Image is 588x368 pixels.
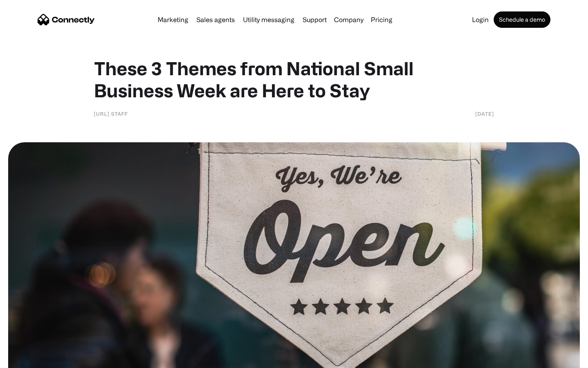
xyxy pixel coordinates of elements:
[475,110,494,118] div: [DATE]
[240,16,298,23] a: Utility messaging
[494,11,550,28] a: Schedule a demo
[367,16,396,23] a: Pricing
[94,57,494,101] h1: These 3 Themes from National Small Business Week are Here to Stay
[16,354,49,365] ul: Language list
[299,16,330,23] a: Support
[8,354,49,365] aside: Language selected: English
[94,110,128,118] div: [URL] Staff
[193,16,238,23] a: Sales agents
[334,14,363,25] div: Company
[469,16,492,23] a: Login
[332,14,366,25] div: Company
[38,13,95,26] a: home
[154,16,192,23] a: Marketing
